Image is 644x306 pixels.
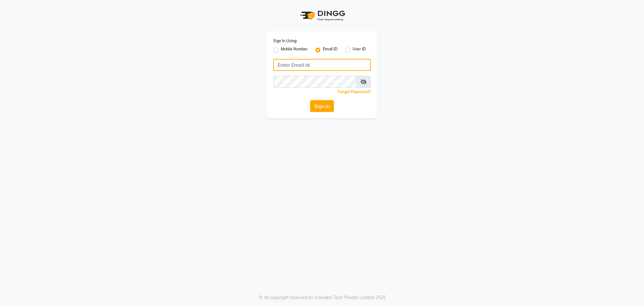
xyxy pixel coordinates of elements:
label: Email ID [323,46,337,54]
label: Mobile Number [281,46,308,54]
input: Username [273,76,357,88]
label: Sign In Using: [273,38,297,44]
button: Sign In [310,100,334,112]
img: logo1.svg [297,6,347,25]
input: Username [273,59,371,71]
label: User ID [353,46,366,54]
a: Forgot Password? [338,89,371,94]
